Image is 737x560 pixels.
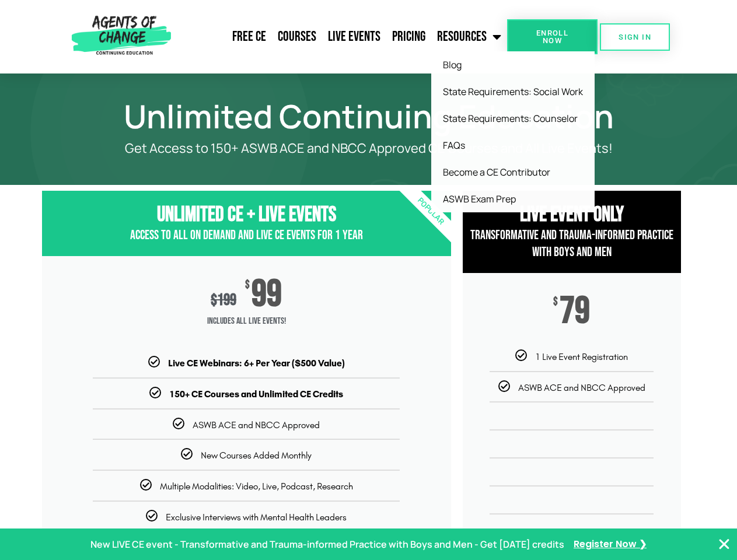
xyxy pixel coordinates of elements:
[463,202,681,228] h3: Live Event Only
[431,51,595,212] ul: Resources
[574,536,647,553] a: Register Now ❯
[90,536,564,553] p: New LIVE CE event - Transformative and Trauma-informed Practice with Boys and Men - Get [DATE] cr...
[176,22,507,51] nav: Menu
[560,296,590,327] span: 79
[431,105,595,132] a: State Requirements: Counselor
[211,290,236,310] div: 199
[553,296,558,308] span: $
[42,310,451,333] span: Includes ALL Live Events!
[168,358,345,369] b: Live CE Webinars: 6+ Per Year ($500 Value)
[169,388,343,400] b: 150+ CE Courses and Unlimited CE Credits
[363,144,498,279] div: Popular
[431,132,595,159] a: FAQs
[507,19,598,54] a: Enroll Now
[431,185,595,212] a: ASWB Exam Prep
[431,22,507,51] a: Resources
[431,78,595,105] a: State Requirements: Social Work
[42,202,451,228] h3: Unlimited CE + Live Events
[431,159,595,185] a: Become a CE Contributor
[83,141,655,156] p: Get Access to 150+ ASWB ACE and NBCC Approved CE Courses and All Live Events!
[526,29,579,44] span: Enroll Now
[518,382,645,393] span: ASWB ACE and NBCC Approved
[130,228,363,243] span: Access to All On Demand and Live CE Events for 1 year
[431,51,595,78] a: Blog
[160,481,353,492] span: Multiple Modalities: Video, Live, Podcast, Research
[201,450,312,461] span: New Courses Added Monthly
[619,33,651,41] span: SIGN IN
[322,22,386,51] a: Live Events
[211,290,217,310] span: $
[252,279,282,310] span: 99
[245,279,250,291] span: $
[226,22,272,51] a: Free CE
[193,419,320,430] span: ASWB ACE and NBCC Approved
[470,228,673,260] span: Transformative and Trauma-informed Practice with Boys and Men
[717,537,731,551] button: Close Banner
[535,351,628,362] span: 1 Live Event Registration
[600,23,670,51] a: SIGN IN
[386,22,431,51] a: Pricing
[166,512,347,523] span: Exclusive Interviews with Mental Health Leaders
[36,103,701,129] h1: Unlimited Continuing Education
[272,22,322,51] a: Courses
